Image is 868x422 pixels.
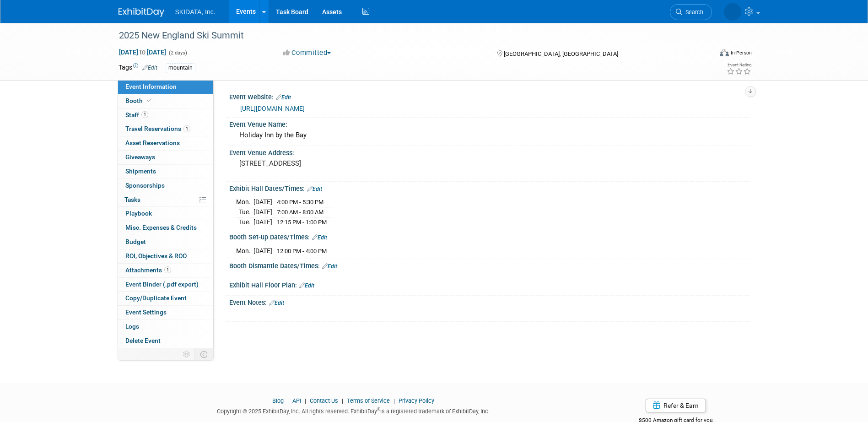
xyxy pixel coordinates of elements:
[504,50,618,57] span: [GEOGRAPHIC_DATA], [GEOGRAPHIC_DATA]
[119,8,164,17] img: ExhibitDay
[166,63,195,73] div: mountain
[229,259,750,271] div: Booth Dismantle Dates/Times:
[285,397,291,404] span: |
[168,50,187,56] span: (2 days)
[179,348,195,360] td: Personalize Event Tab Strip
[307,186,322,192] a: Edit
[253,207,272,217] td: [DATE]
[118,249,213,263] a: ROI, Objectives & ROO
[292,397,301,404] a: API
[272,397,284,404] a: Blog
[322,263,337,270] a: Edit
[277,219,327,226] span: 12:15 PM - 1:00 PM
[240,105,305,112] a: [URL][DOMAIN_NAME]
[175,8,216,16] span: SKIDATA, Inc.
[253,246,272,255] td: [DATE]
[125,308,167,316] span: Event Settings
[236,197,253,207] td: Mon.
[116,27,698,44] div: 2025 New England Ski Summit
[277,248,327,254] span: 12:00 PM - 4:00 PM
[147,98,151,103] i: Booth reservation complete
[118,278,213,292] a: Event Binder (.pdf export)
[277,209,323,216] span: 7:00 AM - 8:00 AM
[377,407,380,412] sup: ®
[239,159,436,168] pre: [STREET_ADDRESS]
[229,118,750,129] div: Event Venue Name:
[280,48,334,58] button: Committed
[125,252,187,260] span: ROI, Objectives & ROO
[253,217,272,227] td: [DATE]
[164,266,171,273] span: 1
[125,139,180,146] span: Asset Reservations
[236,207,253,217] td: Tue.
[277,199,323,206] span: 4:00 PM - 5:30 PM
[142,65,157,71] a: Edit
[236,217,253,227] td: Tue.
[347,397,390,404] a: Terms of Service
[720,49,729,56] img: Format-Inperson.png
[118,264,213,277] a: Attachments1
[124,196,140,203] span: Tasks
[125,294,187,302] span: Copy/Duplicate Event
[125,266,171,274] span: Attachments
[399,397,434,404] a: Privacy Policy
[658,48,752,61] div: Event Format
[194,348,213,360] td: Toggle Event Tabs
[118,151,213,164] a: Giveaways
[118,207,213,221] a: Playbook
[118,136,213,150] a: Asset Reservations
[141,111,148,118] span: 1
[391,397,397,404] span: |
[118,80,213,94] a: Event Information
[118,334,213,348] a: Delete Event
[125,182,165,189] span: Sponsorships
[118,94,213,108] a: Booth
[340,397,345,404] span: |
[310,397,338,404] a: Contact Us
[670,4,712,20] a: Search
[302,397,308,404] span: |
[118,193,213,207] a: Tasks
[682,9,703,16] span: Search
[125,153,155,161] span: Giveaways
[118,320,213,334] a: Logs
[236,246,253,255] td: Mon.
[229,146,750,157] div: Event Venue Address:
[125,281,199,288] span: Event Binder (.pdf export)
[125,168,156,175] span: Shipments
[236,128,743,142] div: Holiday Inn by the Bay
[119,63,157,73] td: Tags
[269,300,284,306] a: Edit
[125,224,197,231] span: Misc. Expenses & Credits
[125,83,177,90] span: Event Information
[138,49,147,56] span: to
[125,125,190,132] span: Travel Reservations
[118,165,213,179] a: Shipments
[118,108,213,122] a: Staff1
[299,282,314,289] a: Edit
[118,306,213,319] a: Event Settings
[276,94,291,101] a: Edit
[253,197,272,207] td: [DATE]
[125,337,161,344] span: Delete Event
[118,235,213,249] a: Budget
[118,179,213,193] a: Sponsorships
[646,399,706,412] a: Refer & Earn
[125,97,153,104] span: Booth
[125,210,152,217] span: Playbook
[119,48,167,56] span: [DATE] [DATE]
[229,278,750,290] div: Exhibit Hall Floor Plan:
[312,234,327,241] a: Edit
[727,63,751,67] div: Event Rating
[229,182,750,194] div: Exhibit Hall Dates/Times:
[125,323,139,330] span: Logs
[229,90,750,102] div: Event Website:
[125,238,146,245] span: Budget
[119,405,589,416] div: Copyright © 2025 ExhibitDay, Inc. All rights reserved. ExhibitDay is a registered trademark of Ex...
[730,49,752,56] div: In-Person
[118,122,213,136] a: Travel Reservations1
[118,221,213,235] a: Misc. Expenses & Credits
[183,125,190,132] span: 1
[229,296,750,308] div: Event Notes:
[118,292,213,305] a: Copy/Duplicate Event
